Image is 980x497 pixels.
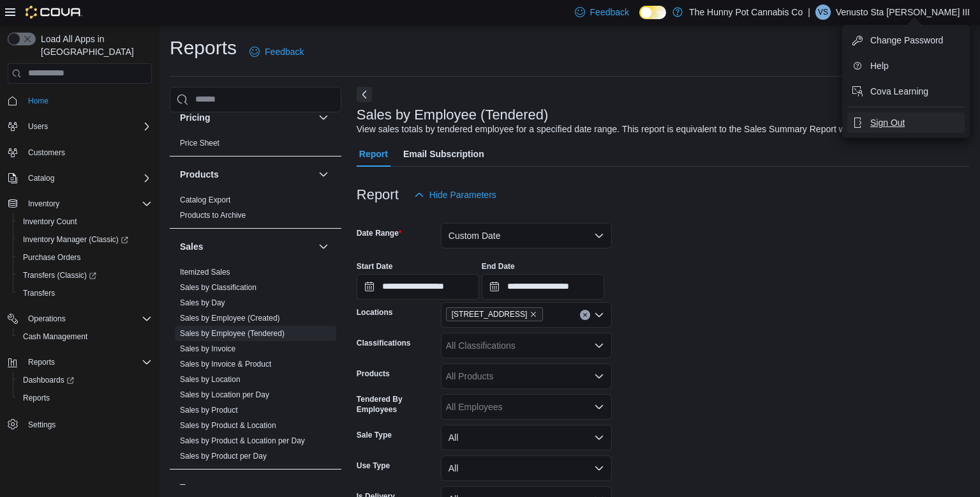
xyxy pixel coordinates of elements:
[13,328,157,346] button: Cash Management
[170,264,341,469] div: Sales
[18,390,152,406] span: Reports
[23,375,74,385] span: Dashboards
[818,4,828,20] span: VS
[18,268,101,283] a: Transfers (Classic)
[13,371,157,389] a: Dashboards
[180,195,230,205] span: Catalog Export
[13,231,157,249] a: Inventory Manager (Classic)
[18,214,152,229] span: Inventory Count
[357,261,393,271] label: Start Date
[180,240,313,253] button: Sales
[3,353,157,371] button: Reports
[180,168,313,181] button: Products
[23,270,96,280] span: Transfers (Classic)
[170,35,237,61] h1: Reports
[180,329,285,338] a: Sales by Employee (Tendered)
[316,239,331,254] button: Sales
[28,148,65,158] span: Customers
[18,329,152,344] span: Cash Management
[180,139,219,148] a: Price Sheet
[23,311,71,326] button: Operations
[23,171,59,186] button: Catalog
[359,141,388,167] span: Report
[13,284,157,302] button: Transfers
[847,30,965,50] button: Change Password
[23,217,77,227] span: Inventory Count
[357,430,392,440] label: Sale Type
[639,19,640,20] span: Dark Mode
[870,34,943,47] span: Change Password
[316,110,331,125] button: Pricing
[23,196,64,211] button: Inventory
[36,33,152,58] span: Load All Apps in [GEOGRAPHIC_DATA]
[482,261,515,271] label: End Date
[180,240,204,253] h3: Sales
[357,228,402,238] label: Date Range
[180,111,313,124] button: Pricing
[639,6,666,19] input: Dark Mode
[357,187,399,203] h3: Report
[594,371,604,381] button: Open list of options
[870,116,905,129] span: Sign Out
[180,405,238,415] span: Sales by Product
[23,145,70,160] a: Customers
[441,425,612,450] button: All
[180,268,230,277] a: Itemized Sales
[180,298,225,308] span: Sales by Day
[170,192,341,228] div: Products
[18,268,152,283] span: Transfers (Classic)
[180,436,305,445] a: Sales by Product & Location per Day
[180,282,256,293] span: Sales by Classification
[18,232,133,247] a: Inventory Manager (Classic)
[18,214,82,229] a: Inventory Count
[180,421,276,430] a: Sales by Product & Location
[18,286,60,301] a: Transfers
[594,340,604,351] button: Open list of options
[13,389,157,407] button: Reports
[446,307,544,321] span: 2173 Yonge St
[28,314,66,324] span: Operations
[180,314,280,323] a: Sales by Employee (Created)
[28,173,54,183] span: Catalog
[590,6,629,19] span: Feedback
[3,169,157,187] button: Catalog
[357,394,436,415] label: Tendered By Employees
[357,307,393,317] label: Locations
[357,107,549,123] h3: Sales by Employee (Tendered)
[28,420,56,430] span: Settings
[18,232,152,247] span: Inventory Manager (Classic)
[3,415,157,433] button: Settings
[26,6,82,19] img: Cova
[452,308,528,321] span: [STREET_ADDRESS]
[28,96,48,106] span: Home
[23,416,152,432] span: Settings
[28,121,48,132] span: Users
[23,417,61,432] a: Settings
[18,372,152,388] span: Dashboards
[13,266,157,284] a: Transfers (Classic)
[357,87,372,102] button: Next
[18,372,79,388] a: Dashboards
[23,252,81,263] span: Purchase Orders
[429,188,496,201] span: Hide Parameters
[180,374,241,385] span: Sales by Location
[3,143,157,162] button: Customers
[3,310,157,328] button: Operations
[23,196,152,211] span: Inventory
[18,250,86,265] a: Purchase Orders
[18,329,93,344] a: Cash Management
[357,369,390,379] label: Products
[170,135,341,156] div: Pricing
[808,4,810,20] p: |
[482,274,604,300] input: Press the down key to open a popover containing a calendar.
[23,119,152,134] span: Users
[18,286,152,301] span: Transfers
[180,344,235,353] a: Sales by Invoice
[244,39,309,65] a: Feedback
[180,481,205,494] h3: Taxes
